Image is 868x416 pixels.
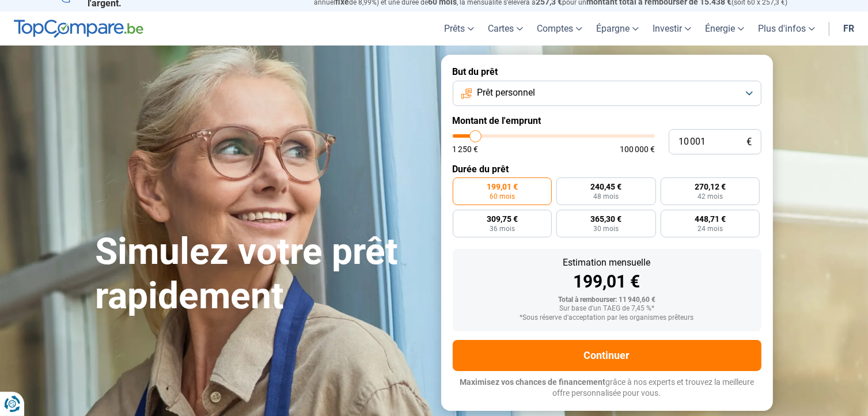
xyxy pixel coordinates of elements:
[462,296,752,304] div: Total à rembourser: 11 940,60 €
[593,193,619,200] span: 48 mois
[590,215,621,223] span: 365,30 €
[698,12,751,46] a: Énergie
[453,81,761,106] button: Prêt personnel
[481,12,530,46] a: Cartes
[836,12,861,46] a: fr
[593,225,619,232] span: 30 mois
[14,20,143,38] img: TopCompare
[490,225,515,232] span: 36 mois
[590,183,621,191] span: 240,45 €
[460,377,605,387] span: Maximisez vos chances de financement
[462,258,752,267] div: Estimation mensuelle
[589,12,646,46] a: Épargne
[462,305,752,313] div: Sur base d'un TAEG de 7,45 %*
[462,314,752,322] div: *Sous réserve d'acceptation par les organismes prêteurs
[437,12,481,46] a: Prêts
[453,377,761,399] p: grâce à nos experts et trouvez la meilleure offre personnalisée pour vous.
[453,164,761,175] label: Durée du prêt
[453,145,479,153] span: 1 250 €
[620,145,655,153] span: 100 000 €
[477,86,535,99] span: Prêt personnel
[453,340,761,371] button: Continuer
[695,183,726,191] span: 270,12 €
[487,183,518,191] span: 199,01 €
[695,215,726,223] span: 448,71 €
[698,225,723,232] span: 24 mois
[490,193,515,200] span: 60 mois
[747,137,752,147] span: €
[453,115,761,126] label: Montant de l'emprunt
[462,273,752,290] div: 199,01 €
[646,12,698,46] a: Investir
[530,12,589,46] a: Comptes
[751,12,822,46] a: Plus d'infos
[698,193,723,200] span: 42 mois
[487,215,518,223] span: 309,75 €
[453,66,761,77] label: But du prêt
[96,230,427,319] h1: Simulez votre prêt rapidement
